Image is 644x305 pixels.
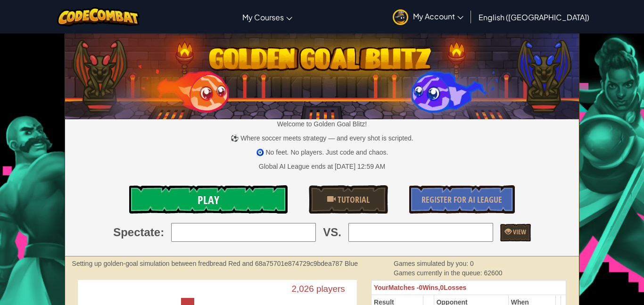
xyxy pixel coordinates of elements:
a: My Account [388,2,468,32]
a: English ([GEOGRAPHIC_DATA]) [474,4,594,30]
span: English ([GEOGRAPHIC_DATA]) [479,12,589,22]
span: VS. [323,224,341,240]
p: ⚽ Where soccer meets strategy — and every shot is scripted. [65,133,579,143]
text: 2,026 players [291,284,345,294]
p: 🧿 No feet. No players. Just code and chaos. [65,148,579,157]
img: Golden Goal [65,30,579,119]
span: View [512,227,526,236]
span: 0 [470,260,474,267]
span: Play [198,192,219,207]
strong: Setting up golden-goal simulation between fredbread Red and 68a75701e874729c9bdea787 Blue [72,260,358,267]
div: Global AI League ends at [DATE] 12:59 AM [259,162,385,171]
span: Register for AI League [421,194,502,206]
span: My Account [413,11,463,21]
a: Tutorial [309,185,388,214]
p: Welcome to Golden Goal Blitz! [65,119,579,129]
span: Wins, [422,284,440,291]
span: : [160,224,164,240]
span: Spectate [113,224,160,240]
span: Losses [444,284,466,291]
img: avatar [393,9,408,25]
a: My Courses [238,4,297,30]
img: CodeCombat logo [57,7,140,26]
span: Games simulated by you: [394,260,470,267]
th: 0 0 [371,280,566,295]
span: Tutorial [336,194,370,206]
a: Register for AI League [409,185,515,214]
span: 62600 [484,269,503,277]
span: My Courses [242,12,284,22]
span: Your [374,284,388,291]
span: Matches - [388,284,419,291]
span: Games currently in the queue: [394,269,484,277]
